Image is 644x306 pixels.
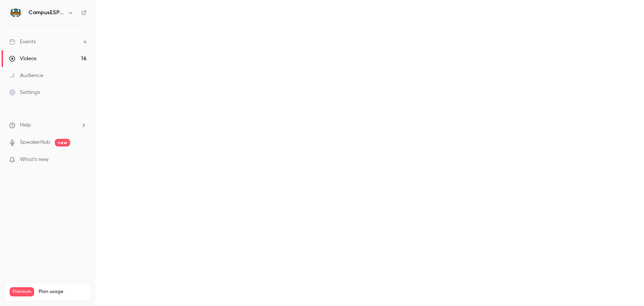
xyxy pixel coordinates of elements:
h6: CampusESP Academy [28,9,64,16]
div: Audience [9,72,43,79]
div: Events [9,38,36,46]
span: Plan usage [39,289,86,295]
div: Settings [9,89,40,96]
img: CampusESP Academy [10,7,22,19]
li: help-dropdown-opener [9,121,87,129]
iframe: Noticeable Trigger [77,156,87,163]
span: What's new [20,156,49,164]
span: new [55,139,70,146]
div: Videos [9,55,36,63]
span: Help [20,121,31,129]
span: Premium [10,287,34,296]
a: SpeakerHub [20,138,50,146]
